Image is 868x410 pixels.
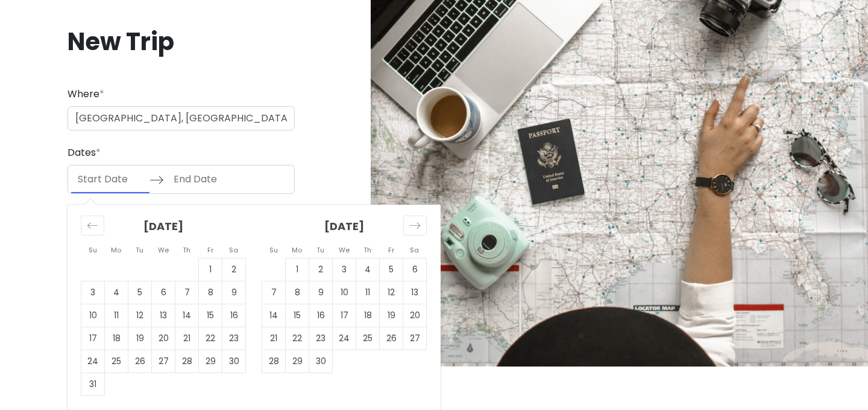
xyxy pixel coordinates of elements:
[199,304,222,327] td: Choose Friday, August 15, 2025 as your check-in date. It’s available.
[262,281,286,304] td: Choose Sunday, September 7, 2025 as your check-in date. It’s available.
[68,106,295,130] input: City (e.g., New York)
[333,327,356,350] td: Choose Wednesday, September 24, 2025 as your check-in date. It’s available.
[286,304,309,327] td: Choose Monday, September 15, 2025 as your check-in date. It’s available.
[363,245,371,255] small: Th
[403,258,427,281] td: Choose Saturday, September 6, 2025 as your check-in date. It’s available.
[81,304,105,327] td: Choose Sunday, August 10, 2025 as your check-in date. It’s available.
[136,245,143,255] small: Tu
[339,245,350,255] small: We
[380,304,403,327] td: Choose Friday, September 19, 2025 as your check-in date. It’s available.
[128,350,152,373] td: Choose Tuesday, August 26, 2025 as your check-in date. It’s available.
[68,205,441,410] div: Calendar
[309,281,333,304] td: Choose Tuesday, September 9, 2025 as your check-in date. It’s available.
[286,327,309,350] td: Choose Monday, September 22, 2025 as your check-in date. It’s available.
[333,258,356,281] td: Choose Wednesday, September 3, 2025 as your check-in date. It’s available.
[356,281,380,304] td: Choose Thursday, September 11, 2025 as your check-in date. It’s available.
[68,26,295,57] h1: New Trip
[128,327,152,350] td: Choose Tuesday, August 19, 2025 as your check-in date. It’s available.
[175,281,199,304] td: Choose Thursday, August 7, 2025 as your check-in date. It’s available.
[199,327,222,350] td: Choose Friday, August 22, 2025 as your check-in date. It’s available.
[81,327,105,350] td: Choose Sunday, August 17, 2025 as your check-in date. It’s available.
[286,350,309,373] td: Choose Monday, September 29, 2025 as your check-in date. It’s available.
[128,304,152,327] td: Choose Tuesday, August 12, 2025 as your check-in date. It’s available.
[333,304,356,327] td: Choose Wednesday, September 17, 2025 as your check-in date. It’s available.
[222,304,246,327] td: Choose Saturday, August 16, 2025 as your check-in date. It’s available.
[309,258,333,281] td: Choose Tuesday, September 2, 2025 as your check-in date. It’s available.
[403,216,427,235] div: Move forward to switch to the next month.
[316,245,324,255] small: Tu
[269,245,278,255] small: Su
[81,281,105,304] td: Choose Sunday, August 3, 2025 as your check-in date. It’s available.
[89,245,97,255] small: Su
[152,327,175,350] td: Choose Wednesday, August 20, 2025 as your check-in date. It’s available.
[403,304,427,327] td: Choose Saturday, September 20, 2025 as your check-in date. It’s available.
[199,350,222,373] td: Choose Friday, August 29, 2025 as your check-in date. It’s available.
[81,350,105,373] td: Choose Sunday, August 24, 2025 as your check-in date. It’s available.
[222,327,246,350] td: Choose Saturday, August 23, 2025 as your check-in date. It’s available.
[324,219,364,234] strong: [DATE]
[262,304,286,327] td: Choose Sunday, September 14, 2025 as your check-in date. It’s available.
[152,350,175,373] td: Choose Wednesday, August 27, 2025 as your check-in date. It’s available.
[222,281,246,304] td: Choose Saturday, August 9, 2025 as your check-in date. It’s available.
[175,304,199,327] td: Choose Thursday, August 14, 2025 as your check-in date. It’s available.
[81,216,104,235] div: Move backward to switch to the previous month.
[388,245,394,255] small: Fr
[105,350,128,373] td: Choose Monday, August 25, 2025 as your check-in date. It’s available.
[68,86,104,102] label: Where
[152,304,175,327] td: Choose Wednesday, August 13, 2025 as your check-in date. It’s available.
[183,245,190,255] small: Th
[403,281,427,304] td: Choose Saturday, September 13, 2025 as your check-in date. It’s available.
[128,281,152,304] td: Choose Tuesday, August 5, 2025 as your check-in date. It’s available.
[105,304,128,327] td: Choose Monday, August 11, 2025 as your check-in date. It’s available.
[380,327,403,350] td: Choose Friday, September 26, 2025 as your check-in date. It’s available.
[286,281,309,304] td: Choose Monday, September 8, 2025 as your check-in date. It’s available.
[105,327,128,350] td: Choose Monday, August 18, 2025 as your check-in date. It’s available.
[152,281,175,304] td: Choose Wednesday, August 6, 2025 as your check-in date. It’s available.
[229,245,238,255] small: Sa
[380,258,403,281] td: Choose Friday, September 5, 2025 as your check-in date. It’s available.
[410,245,419,255] small: Sa
[199,258,222,281] td: Choose Friday, August 1, 2025 as your check-in date. It’s available.
[356,327,380,350] td: Choose Thursday, September 25, 2025 as your check-in date. It’s available.
[158,245,169,255] small: We
[143,219,183,234] strong: [DATE]
[207,245,213,255] small: Fr
[199,281,222,304] td: Choose Friday, August 8, 2025 as your check-in date. It’s available.
[222,258,246,281] td: Choose Saturday, August 2, 2025 as your check-in date. It’s available.
[380,281,403,304] td: Choose Friday, September 12, 2025 as your check-in date. It’s available.
[309,327,333,350] td: Choose Tuesday, September 23, 2025 as your check-in date. It’s available.
[105,281,128,304] td: Choose Monday, August 4, 2025 as your check-in date. It’s available.
[167,165,245,193] input: End Date
[309,350,333,373] td: Choose Tuesday, September 30, 2025 as your check-in date. It’s available.
[175,327,199,350] td: Choose Thursday, August 21, 2025 as your check-in date. It’s available.
[356,258,380,281] td: Choose Thursday, September 4, 2025 as your check-in date. It’s available.
[222,350,246,373] td: Choose Saturday, August 30, 2025 as your check-in date. It’s available.
[309,304,333,327] td: Choose Tuesday, September 16, 2025 as your check-in date. It’s available.
[286,258,309,281] td: Choose Monday, September 1, 2025 as your check-in date. It’s available.
[111,245,121,255] small: Mo
[175,350,199,373] td: Choose Thursday, August 28, 2025 as your check-in date. It’s available.
[262,327,286,350] td: Choose Sunday, September 21, 2025 as your check-in date. It’s available.
[356,304,380,327] td: Choose Thursday, September 18, 2025 as your check-in date. It’s available.
[71,165,149,193] input: Start Date
[403,327,427,350] td: Choose Saturday, September 27, 2025 as your check-in date. It’s available.
[262,350,286,373] td: Choose Sunday, September 28, 2025 as your check-in date. It’s available.
[68,145,101,161] label: Dates
[333,281,356,304] td: Choose Wednesday, September 10, 2025 as your check-in date. It’s available.
[81,373,105,396] td: Choose Sunday, August 31, 2025 as your check-in date. It’s available.
[292,245,302,255] small: Mo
